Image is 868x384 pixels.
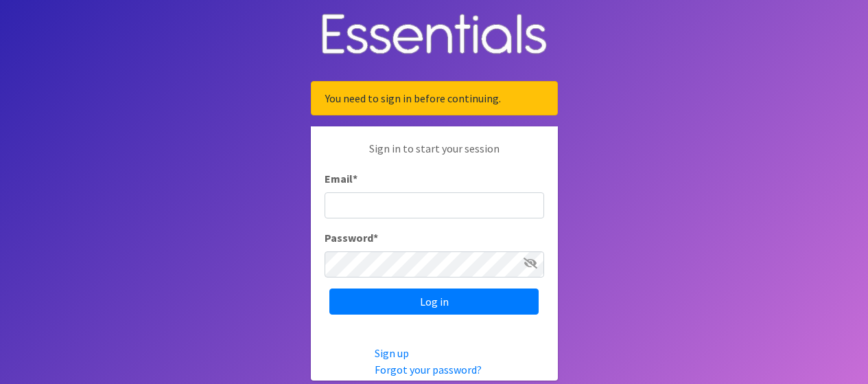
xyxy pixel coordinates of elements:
[325,229,378,246] label: Password
[375,346,409,360] a: Sign up
[353,172,357,185] abbr: required
[311,81,558,115] div: You need to sign in before continuing.
[373,231,378,245] abbr: required
[325,170,357,187] label: Email
[325,140,544,170] p: Sign in to start your session
[375,363,482,376] a: Forgot your password?
[329,289,539,315] input: Log in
